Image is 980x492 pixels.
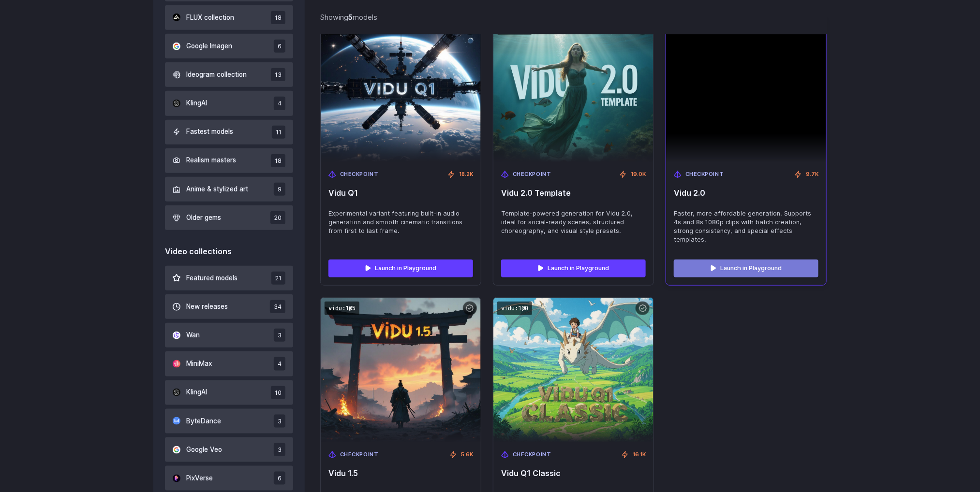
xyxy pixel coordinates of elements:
span: MiniMax [186,359,212,369]
span: 18 [271,154,285,167]
span: 16.1K [633,450,646,459]
div: Video collections [165,246,293,258]
span: 3 [274,329,285,342]
span: 3 [274,415,285,428]
a: Launch in Playground [674,260,818,277]
code: vidu:1@5 [325,302,359,316]
button: Realism masters 18 [165,148,293,173]
img: Vidu Q1 [321,17,481,162]
span: 6 [274,40,285,53]
span: 3 [274,443,285,456]
button: PixVerse 6 [165,466,293,491]
span: ByteDance [186,416,221,427]
button: Fastest models 11 [165,120,293,145]
span: Older gems [186,213,221,223]
span: 34 [270,300,285,313]
button: FLUX collection 18 [165,5,293,30]
span: 9.7K [806,170,818,179]
span: Checkpoint [340,450,379,459]
span: 4 [274,357,285,370]
span: 11 [272,126,285,139]
code: vidu:1@0 [497,302,532,316]
span: Vidu Q1 [328,188,473,198]
a: Launch in Playground [328,260,473,277]
span: Google Veo [186,445,222,455]
button: Ideogram collection 13 [165,62,293,87]
button: Anime & stylized art 9 [165,177,293,202]
span: 10 [271,386,285,399]
span: Template-powered generation for Vidu 2.0, ideal for social-ready scenes, structured choreography,... [501,209,646,235]
button: Wan 3 [165,323,293,347]
span: 18.2K [459,170,473,179]
span: Checkpoint [513,450,551,459]
button: Google Veo 3 [165,437,293,462]
span: Vidu 2.0 [674,188,818,198]
span: Google Imagen [186,41,232,52]
span: KlingAI [186,387,207,398]
span: PixVerse [186,473,213,484]
img: Vidu Q1 Classic [493,298,653,443]
a: Launch in Playground [501,260,646,277]
button: Google Imagen 6 [165,34,293,58]
span: 9 [274,183,285,196]
span: FLUX collection [186,13,234,23]
span: 13 [271,68,285,81]
span: 5.6K [461,450,473,459]
span: Faster, more affordable generation. Supports 4s and 8s 1080p clips with batch creation, strong co... [674,209,818,244]
div: Showing models [320,12,377,23]
img: Vidu 2.0 Template [493,17,653,162]
span: KlingAI [186,98,207,109]
span: Vidu Q1 Classic [501,469,646,478]
span: Checkpoint [513,170,551,179]
button: MiniMax 4 [165,351,293,376]
span: Fastest models [186,127,233,137]
span: Ideogram collection [186,70,247,80]
span: 19.0K [631,170,646,179]
span: 20 [270,211,285,224]
span: 21 [271,272,285,285]
button: Featured models 21 [165,266,293,290]
span: 18 [271,11,285,24]
span: Featured models [186,273,238,284]
span: Vidu 1.5 [328,469,473,478]
strong: 5 [348,13,353,21]
span: 6 [274,472,285,485]
span: Experimental variant featuring built-in audio generation and smooth cinematic transitions from fi... [328,209,473,235]
span: New releases [186,302,228,312]
img: Vidu 1.5 [321,298,481,443]
span: Wan [186,330,200,341]
button: New releases 34 [165,294,293,319]
span: Vidu 2.0 Template [501,188,646,198]
button: Older gems 20 [165,205,293,230]
button: KlingAI 4 [165,91,293,116]
span: Checkpoint [685,170,724,179]
span: Checkpoint [340,170,379,179]
span: Anime & stylized art [186,184,248,195]
button: ByteDance 3 [165,409,293,434]
span: Realism masters [186,155,236,166]
span: 4 [274,97,285,110]
button: KlingAI 10 [165,380,293,405]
